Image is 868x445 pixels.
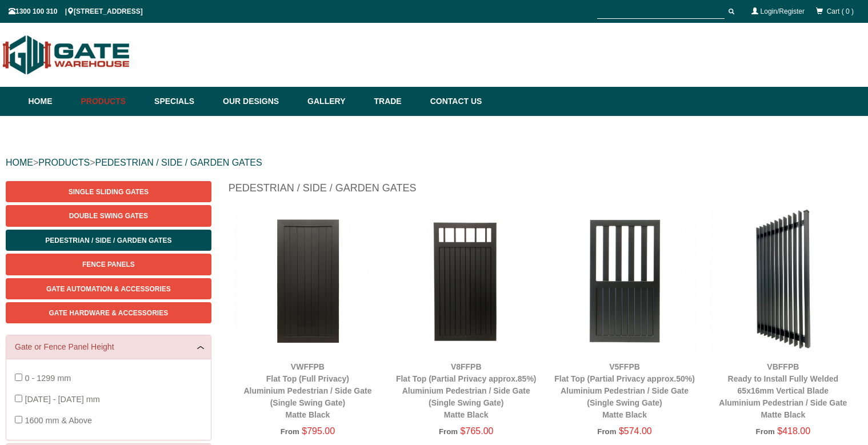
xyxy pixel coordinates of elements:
[6,254,211,275] a: Fence Panels
[619,426,652,436] span: $574.00
[281,427,299,436] span: From
[149,87,217,116] a: Specials
[554,362,695,419] a: V5FFPBFlat Top (Partial Privacy approx.50%)Aluminium Pedestrian / Side Gate (Single Swing Gate)Ma...
[243,362,371,419] a: VWFFPBFlat Top (Full Privacy)Aluminium Pedestrian / Side Gate (Single Swing Gate)Matte Black
[827,7,854,15] span: Cart ( 0 )
[75,87,149,116] a: Products
[302,87,368,116] a: Gallery
[439,427,458,436] span: From
[234,207,381,354] img: VWFFPB - Flat Top (Full Privacy) - Aluminium Pedestrian / Side Gate (Single Swing Gate) - Matte B...
[756,427,775,436] span: From
[551,207,698,354] img: V5FFPB - Flat Top (Partial Privacy approx.50%) - Aluminium Pedestrian / Side Gate (Single Swing G...
[25,416,92,425] span: 1600 mm & Above
[45,236,171,244] span: Pedestrian / Side / Garden Gates
[710,207,857,354] img: VBFFPB - Ready to Install Fully Welded 65x16mm Vertical Blade - Aluminium Pedestrian / Side Gate ...
[597,5,725,19] input: SEARCH PRODUCTS
[6,145,862,181] div: > >
[217,87,302,116] a: Our Designs
[6,158,33,167] a: HOME
[69,212,148,220] span: Double Swing Gates
[38,158,90,167] a: PRODUCTS
[777,426,810,436] span: $418.00
[761,7,805,15] a: Login/Register
[396,362,537,419] a: V8FFPBFlat Top (Partial Privacy approx.85%)Aluminium Pedestrian / Side Gate (Single Swing Gate)Ma...
[719,362,847,419] a: VBFFPBReady to Install Fully Welded 65x16mm Vertical BladeAluminium Pedestrian / Side GateMatte B...
[6,302,211,323] a: Gate Hardware & Accessories
[82,260,135,268] span: Fence Panels
[425,87,482,116] a: Contact Us
[6,181,211,202] a: Single Sliding Gates
[29,87,75,116] a: Home
[393,207,539,354] img: V8FFPB - Flat Top (Partial Privacy approx.85%) - Aluminium Pedestrian / Side Gate (Single Swing G...
[597,427,616,436] span: From
[49,309,169,317] span: Gate Hardware & Accessories
[25,374,71,383] span: 0 - 1299 mm
[9,7,143,15] span: 1300 100 310 | [STREET_ADDRESS]
[229,181,862,201] h1: Pedestrian / Side / Garden Gates
[69,188,149,196] span: Single Sliding Gates
[368,87,424,116] a: Trade
[95,158,262,167] a: PEDESTRIAN / SIDE / GARDEN GATES
[302,426,335,436] span: $795.00
[6,230,211,251] a: Pedestrian / Side / Garden Gates
[6,205,211,226] a: Double Swing Gates
[6,278,211,299] a: Gate Automation & Accessories
[25,395,99,404] span: [DATE] - [DATE] mm
[15,341,202,353] a: Gate or Fence Panel Height
[461,426,494,436] span: $765.00
[46,285,171,293] span: Gate Automation & Accessories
